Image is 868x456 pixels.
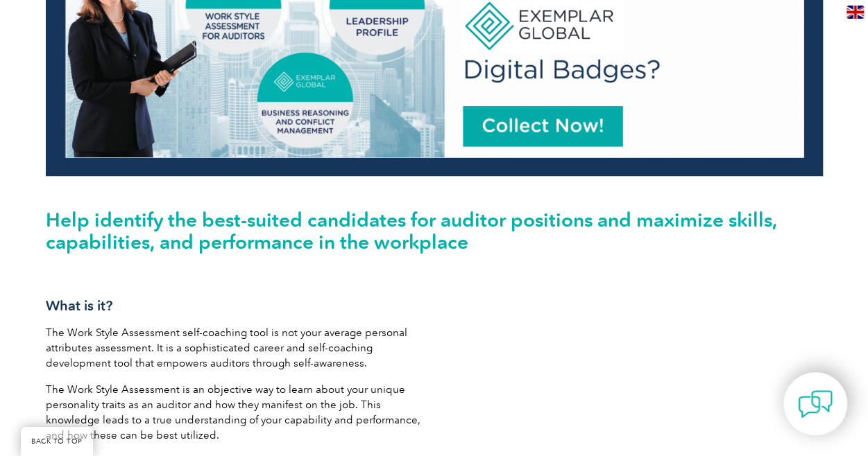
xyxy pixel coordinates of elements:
[46,325,427,371] p: The Work Style Assessment self-coaching tool is not your average personal attributes assessment. ...
[46,297,427,315] h3: What is it?
[21,427,93,456] a: BACK TO TOP
[46,382,427,443] p: The Work Style Assessment is an objective way to learn about your unique personality traits as an...
[798,387,833,421] img: contact-chat.png
[846,6,864,19] img: en
[46,208,777,254] span: Help identify the best-suited candidates for auditor positions and maximize skills, capabilities,...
